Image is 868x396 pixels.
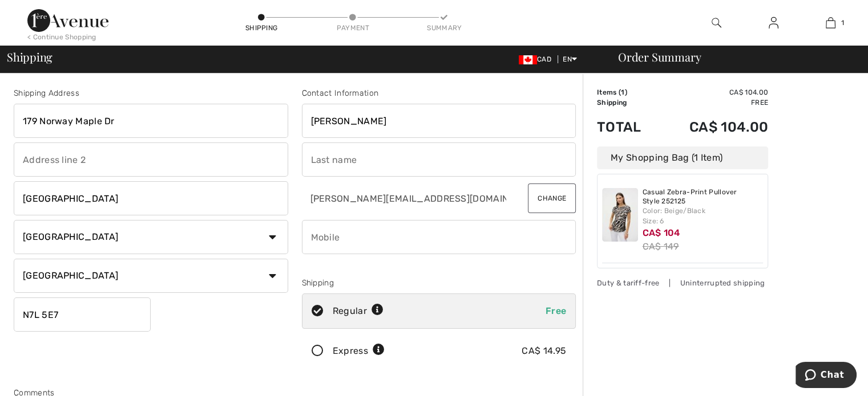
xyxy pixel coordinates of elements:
[597,277,768,288] div: Duty & tariff-free | Uninterrupted shipping
[14,142,288,177] input: Address line 2
[522,344,566,358] div: CA$ 14.95
[769,16,778,30] img: My Info
[333,344,385,358] div: Express
[546,305,566,316] span: Free
[302,142,576,177] input: Last name
[712,16,721,30] img: search the website
[14,87,288,99] div: Shipping Address
[597,87,659,97] td: Items ( )
[519,55,556,63] span: CAD
[597,146,768,169] div: My Shopping Bag (1 Item)
[643,188,764,206] a: Casual Zebra-Print Pullover Style 252125
[302,104,576,138] input: First name
[336,23,370,33] div: Payment
[302,277,576,289] div: Shipping
[643,241,679,252] s: CA$ 149
[14,181,288,215] input: City
[14,297,151,332] input: Zip/Postal Code
[519,55,537,64] img: Canadian Dollar
[659,108,768,146] td: CA$ 104.00
[796,362,857,390] iframe: Opens a widget where you can chat to one of our agents
[643,227,680,238] span: CA$ 104
[333,304,383,318] div: Regular
[659,87,768,97] td: CA$ 104.00
[604,51,861,63] div: Order Summary
[302,220,576,254] input: Mobile
[427,23,461,33] div: Summary
[302,87,576,99] div: Contact Information
[563,55,577,63] span: EN
[841,18,844,28] span: 1
[659,97,768,108] td: Free
[528,183,576,213] button: Change
[7,51,53,63] span: Shipping
[27,9,108,32] img: 1ère Avenue
[597,97,659,108] td: Shipping
[621,88,624,96] span: 1
[302,181,507,215] input: E-mail
[14,104,288,138] input: Address line 1
[826,16,835,30] img: My Bag
[244,23,278,33] div: Shipping
[602,188,638,242] img: Casual Zebra-Print Pullover Style 252125
[643,206,764,226] div: Color: Beige/Black Size: 6
[597,108,659,146] td: Total
[760,16,788,30] a: Sign In
[802,16,858,30] a: 1
[27,32,96,42] div: < Continue Shopping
